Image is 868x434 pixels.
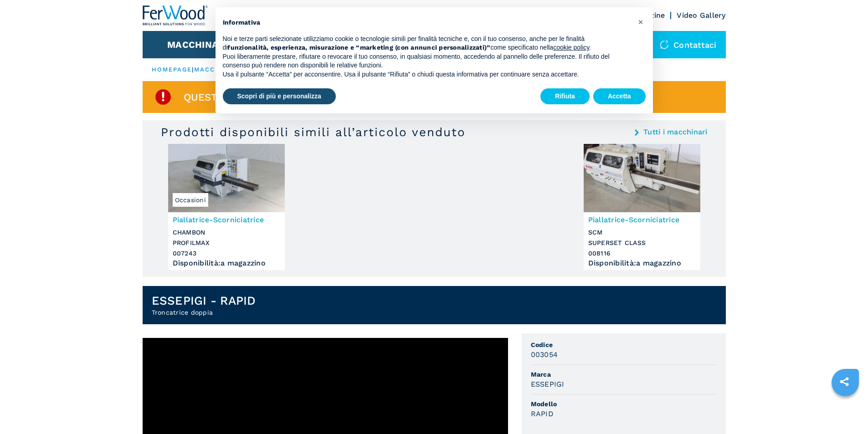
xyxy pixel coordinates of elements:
span: Codice [531,340,717,349]
span: Modello [531,399,717,408]
h3: ESSEPIGI [531,379,565,389]
h3: Prodotti disponibili simili all’articolo venduto [161,125,466,139]
h3: Piallatrice-Scorniciatrice [173,214,280,225]
span: Occasioni [173,193,208,207]
a: Piallatrice-Scorniciatrice CHAMBON PROFILMAXOccasioniPiallatrice-ScorniciatriceCHAMBONPROFILMAX00... [168,144,285,270]
strong: funzionalità, esperienza, misurazione e “marketing (con annunci personalizzati)” [227,44,490,51]
span: Marca [531,370,717,379]
div: Disponibilità : a magazzino [173,261,280,266]
a: macchinari [194,66,242,73]
div: Disponibilità : a magazzino [588,261,696,266]
button: Accetta [593,88,646,105]
h2: Informativa [223,18,631,27]
h3: RAPID [531,408,554,419]
button: Rifiuta [540,88,590,105]
a: Piallatrice-Scorniciatrice SCM SUPERSET CLASSPiallatrice-ScorniciatriceSCMSUPERSET CLASS008116Dis... [584,144,700,270]
a: sharethis [833,370,856,393]
img: Contattaci [660,40,669,49]
img: SoldProduct [154,88,172,106]
p: Puoi liberamente prestare, rifiutare o revocare il tuo consenso, in qualsiasi momento, accedendo ... [223,52,631,70]
a: cookie policy [553,44,589,51]
h3: SCM SUPERSET CLASS 008116 [588,227,696,259]
span: Questo articolo è già venduto [184,92,361,102]
p: Noi e terze parti selezionate utilizziamo cookie o tecnologie simili per finalità tecniche e, con... [223,35,631,52]
h3: Piallatrice-Scorniciatrice [588,214,696,225]
a: Tutti i macchinari [643,128,708,136]
a: Video Gallery [677,11,725,20]
iframe: Chat [829,393,861,427]
button: Scopri di più e personalizza [223,88,336,105]
button: Chiudi questa informativa [634,15,648,29]
h1: ESSEPIGI - RAPID [152,293,256,308]
h2: Troncatrice doppia [152,308,256,317]
img: Piallatrice-Scorniciatrice SCM SUPERSET CLASS [584,144,700,212]
h3: 003054 [531,349,558,360]
span: × [638,16,643,27]
img: Ferwood [143,5,208,26]
a: HOMEPAGE [152,66,192,73]
button: Macchinari [167,39,228,50]
div: Contattaci [651,31,726,58]
img: Piallatrice-Scorniciatrice CHAMBON PROFILMAX [168,144,285,212]
h3: CHAMBON PROFILMAX 007243 [173,227,280,259]
span: | [192,66,194,73]
p: Usa il pulsante “Accetta” per acconsentire. Usa il pulsante “Rifiuta” o chiudi questa informativa... [223,70,631,79]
